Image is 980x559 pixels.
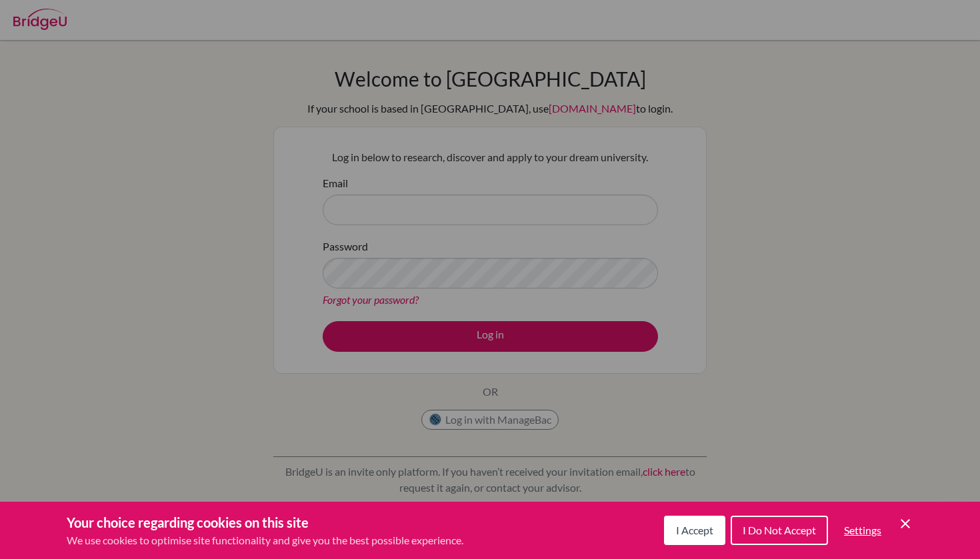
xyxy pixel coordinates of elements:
[67,532,463,548] p: We use cookies to optimise site functionality and give you the best possible experience.
[844,524,881,536] span: Settings
[676,524,713,536] span: I Accept
[743,524,816,536] span: I Do Not Accept
[897,516,913,532] button: Save and close
[833,517,892,544] button: Settings
[731,516,828,545] button: I Do Not Accept
[664,516,725,545] button: I Accept
[67,512,463,532] h3: Your choice regarding cookies on this site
